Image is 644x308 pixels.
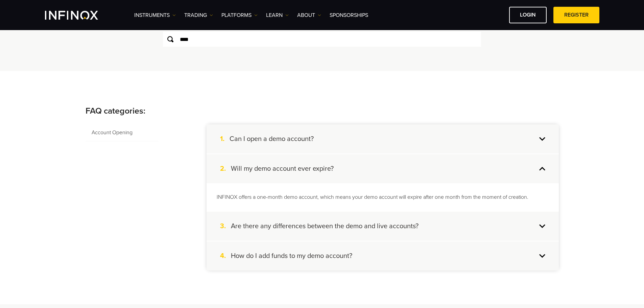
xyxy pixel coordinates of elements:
[184,11,213,19] a: TRADING
[297,11,321,19] a: ABOUT
[221,11,258,19] a: PLATFORMS
[220,135,230,143] span: 1.
[231,252,352,260] h4: How do I add funds to my demo account?
[230,135,314,143] h4: Can I open a demo account?
[509,7,547,23] a: LOGIN
[231,164,334,173] h4: Will my demo account ever expire?
[553,7,599,23] a: REGISTER
[134,11,176,19] a: Instruments
[45,11,114,20] a: INFINOX Logo
[86,105,559,118] p: FAQ categories:
[217,193,549,201] p: INFINOX offers a one-month demo account, which means your demo account will expire after one mont...
[220,252,231,260] span: 4.
[220,164,231,173] span: 2.
[330,11,368,19] a: SPONSORSHIPS
[220,222,231,231] span: 3.
[86,124,158,141] span: Account Opening
[266,11,289,19] a: Learn
[231,222,419,231] h4: Are there any differences between the demo and live accounts?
